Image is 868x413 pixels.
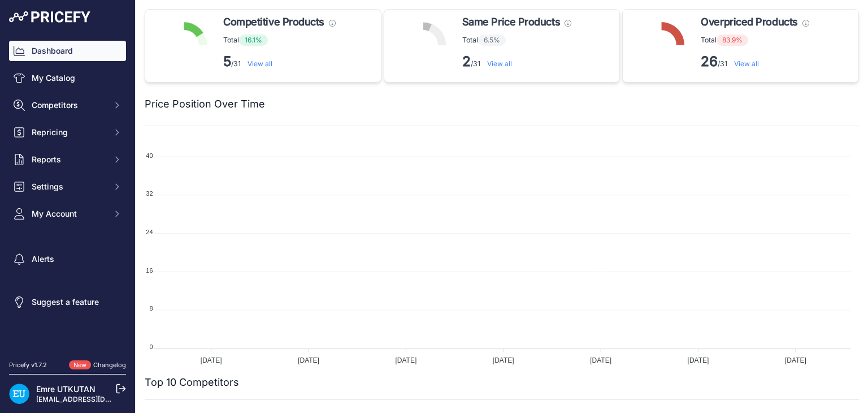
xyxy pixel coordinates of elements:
[36,384,96,394] a: Emre UTKUTAN
[32,127,106,138] span: Repricing
[688,356,709,364] tspan: [DATE]
[149,305,153,312] tspan: 8
[146,190,153,197] tspan: 32
[9,249,126,269] a: Alerts
[717,35,748,46] span: 83.9%
[462,14,560,30] span: Same Price Products
[223,53,336,71] p: /31
[36,395,154,403] a: [EMAIL_ADDRESS][DOMAIN_NAME]
[145,375,239,390] h2: Top 10 Competitors
[734,59,759,68] a: View all
[223,14,324,30] span: Competitive Products
[701,35,809,46] p: Total
[32,100,106,111] span: Competitors
[149,343,153,350] tspan: 0
[9,11,90,23] img: Pricefy Logo
[201,356,222,364] tspan: [DATE]
[145,96,265,112] h2: Price Position Over Time
[146,229,153,235] tspan: 24
[146,267,153,274] tspan: 16
[69,360,91,370] span: New
[9,149,126,170] button: Reports
[701,14,797,30] span: Overpriced Products
[9,41,126,61] a: Dashboard
[298,356,319,364] tspan: [DATE]
[701,53,718,70] strong: 26
[9,204,126,224] button: My Account
[248,59,272,68] a: View all
[462,53,471,70] strong: 2
[32,154,106,165] span: Reports
[785,356,806,364] tspan: [DATE]
[9,122,126,143] button: Repricing
[239,35,268,46] span: 16.1%
[493,356,514,364] tspan: [DATE]
[9,68,126,88] a: My Catalog
[9,360,47,370] div: Pricefy v1.7.2
[223,53,231,70] strong: 5
[9,95,126,115] button: Competitors
[396,356,417,364] tspan: [DATE]
[9,292,126,312] a: Suggest a feature
[32,181,106,192] span: Settings
[93,361,126,369] a: Changelog
[590,356,611,364] tspan: [DATE]
[462,53,571,71] p: /31
[462,35,571,46] p: Total
[478,35,506,46] span: 6.5%
[223,35,336,46] p: Total
[487,59,512,68] a: View all
[701,53,809,71] p: /31
[9,177,126,197] button: Settings
[9,41,126,347] nav: Sidebar
[146,152,153,159] tspan: 40
[32,208,106,220] span: My Account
